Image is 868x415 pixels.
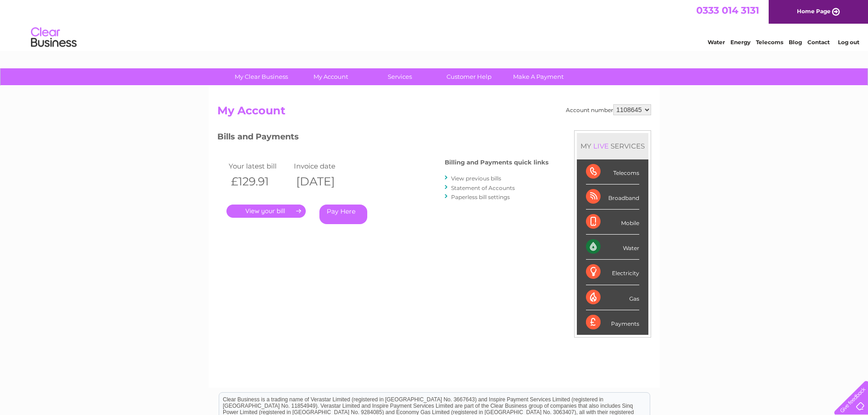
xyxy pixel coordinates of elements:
[789,39,802,46] a: Blog
[566,104,651,115] div: Account number
[730,39,750,46] a: Energy
[217,104,651,122] h2: My Account
[586,285,639,310] div: Gas
[586,235,639,260] div: Water
[451,175,501,182] a: View previous bills
[807,39,830,46] a: Contact
[226,160,292,172] td: Your latest bill
[226,172,292,191] th: £129.91
[586,159,639,184] div: Telecoms
[292,160,357,172] td: Invoice date
[445,159,549,166] h4: Billing and Payments quick links
[319,205,367,224] a: Pay Here
[708,39,725,46] a: Water
[431,68,507,85] a: Customer Help
[591,142,611,150] div: LIVE
[696,5,759,16] a: 0333 014 3131
[31,24,77,51] img: logo.png
[586,184,639,210] div: Broadband
[586,260,639,285] div: Electricity
[292,172,357,191] th: [DATE]
[226,205,306,218] a: .
[293,68,368,85] a: My Account
[217,130,549,146] h3: Bills and Payments
[838,39,859,46] a: Log out
[224,68,299,85] a: My Clear Business
[451,184,515,191] a: Statement of Accounts
[586,310,639,335] div: Payments
[577,133,648,159] div: MY SERVICES
[586,210,639,235] div: Mobile
[219,5,650,44] div: Clear Business is a trading name of Verastar Limited (registered in [GEOGRAPHIC_DATA] No. 3667643...
[451,194,510,200] a: Paperless bill settings
[362,68,437,85] a: Services
[756,39,783,46] a: Telecoms
[501,68,576,85] a: Make A Payment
